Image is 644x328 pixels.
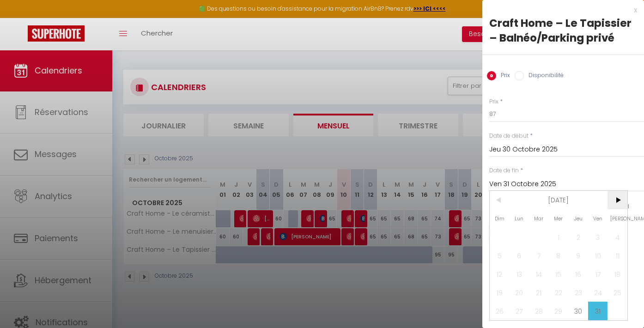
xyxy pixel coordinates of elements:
[588,228,608,246] span: 3
[529,209,549,228] span: Mar
[489,166,519,175] label: Date de fin
[568,228,588,246] span: 2
[490,191,510,209] span: <
[608,228,627,246] span: 4
[568,265,588,283] span: 16
[549,246,569,265] span: 8
[529,265,549,283] span: 14
[510,283,529,302] span: 20
[482,5,637,16] div: x
[489,97,498,106] label: Prix
[588,209,608,228] span: Ven
[608,265,627,283] span: 18
[568,209,588,228] span: Jeu
[549,265,569,283] span: 15
[529,283,549,302] span: 21
[510,209,529,228] span: Lun
[588,283,608,302] span: 24
[608,283,627,302] span: 25
[490,209,510,228] span: Dim
[489,16,637,45] div: Craft Home – Le Tapissier – Balnéo/Parking privé
[549,283,569,302] span: 22
[588,265,608,283] span: 17
[489,132,529,140] label: Date de début
[549,228,569,246] span: 1
[608,191,627,209] span: >
[490,302,510,320] span: 26
[549,302,569,320] span: 29
[588,302,608,320] span: 31
[510,302,529,320] span: 27
[510,246,529,265] span: 6
[568,246,588,265] span: 9
[490,246,510,265] span: 5
[608,246,627,265] span: 11
[588,246,608,265] span: 10
[524,71,564,81] label: Disponibilité
[496,71,510,81] label: Prix
[549,209,569,228] span: Mer
[490,265,510,283] span: 12
[608,209,627,228] span: [PERSON_NAME]
[510,265,529,283] span: 13
[490,283,510,302] span: 19
[510,191,608,209] span: [DATE]
[568,283,588,302] span: 23
[568,302,588,320] span: 30
[529,246,549,265] span: 7
[529,302,549,320] span: 28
